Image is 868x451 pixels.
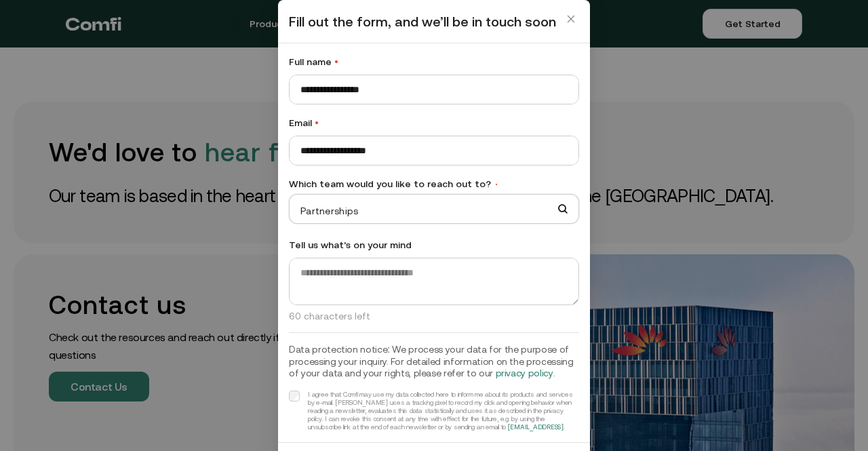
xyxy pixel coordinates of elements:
a: privacy policy [496,368,553,378]
label: Full name [289,54,579,69]
label: Which team would you like to reach out to? [289,176,579,191]
span: • [315,117,319,128]
span: • [334,56,338,67]
p: 60 characters left [289,311,579,321]
span: close [566,11,576,27]
span: • [494,180,499,189]
label: Email [289,115,579,130]
div: I agree that Comfi may use my data collected here to inform me about its products and services by... [308,391,579,431]
textarea: To enrich screen reader interactions, please activate Accessibility in Grammarly extension settings [290,258,578,305]
a: [EMAIL_ADDRESS] [508,423,564,431]
label: Tell us what’s on your mind [289,237,579,252]
h3: Data protection notice: We process your data for the purpose of processing your inquiry. For deta... [289,344,579,380]
span: Partnerships [290,201,578,217]
button: Close [560,8,582,30]
iframe: Intercom live chat [822,405,854,437]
